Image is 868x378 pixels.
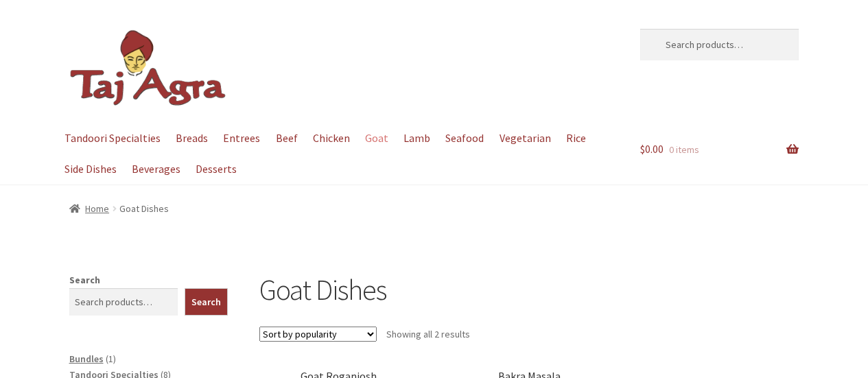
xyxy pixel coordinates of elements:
[169,123,215,154] a: Breads
[493,123,557,154] a: Vegetarian
[69,201,799,217] nav: breadcrumbs
[69,274,100,286] label: Search
[189,154,244,185] a: Desserts
[69,288,178,316] input: Search products…
[185,288,228,316] button: Search
[640,142,664,156] span: 0.00
[439,123,491,154] a: Seafood
[358,123,395,154] a: Goat
[58,154,124,185] a: Side Dishes
[126,154,187,185] a: Beverages
[306,123,356,154] a: Chicken
[69,29,227,108] img: Dickson | Taj Agra Indian Restaurant
[559,123,592,154] a: Rice
[259,327,377,342] select: Shop order
[259,272,799,307] h1: Goat Dishes
[58,123,167,154] a: Tandoori Specialties
[109,201,119,217] span: /
[269,123,304,154] a: Beef
[386,323,470,345] p: Showing all 2 results
[397,123,437,154] a: Lamb
[69,353,104,365] a: Bundles
[217,123,267,154] a: Entrees
[669,143,699,156] span: 0 items
[640,123,799,176] a: $0.00 0 items
[69,123,609,185] nav: Primary Navigation
[640,142,645,156] span: $
[108,353,113,365] span: 1
[69,202,110,215] a: Home
[640,29,799,60] input: Search products…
